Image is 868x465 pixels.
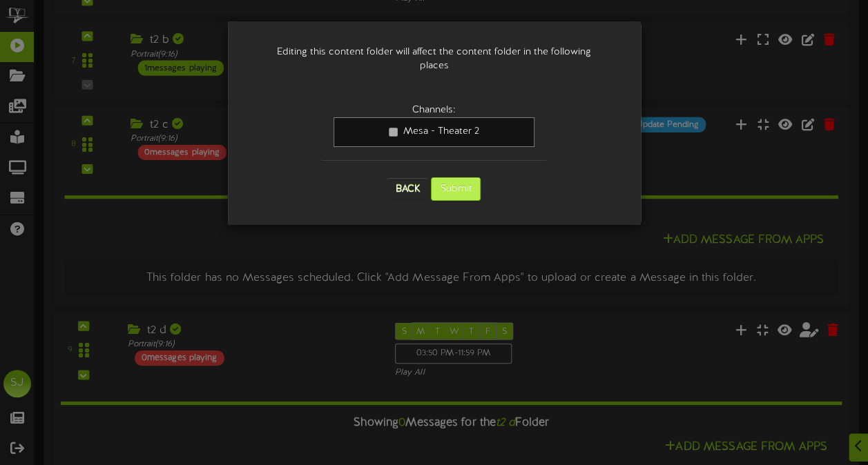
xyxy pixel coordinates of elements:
div: Editing this content folder will affect the content folder in the following places [249,32,620,87]
button: Submit [431,177,481,201]
input: Mesa - Theater 2 [389,128,398,137]
button: Back [387,178,428,200]
div: Channels: [334,103,534,117]
span: Mesa - Theater 2 [403,126,479,137]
